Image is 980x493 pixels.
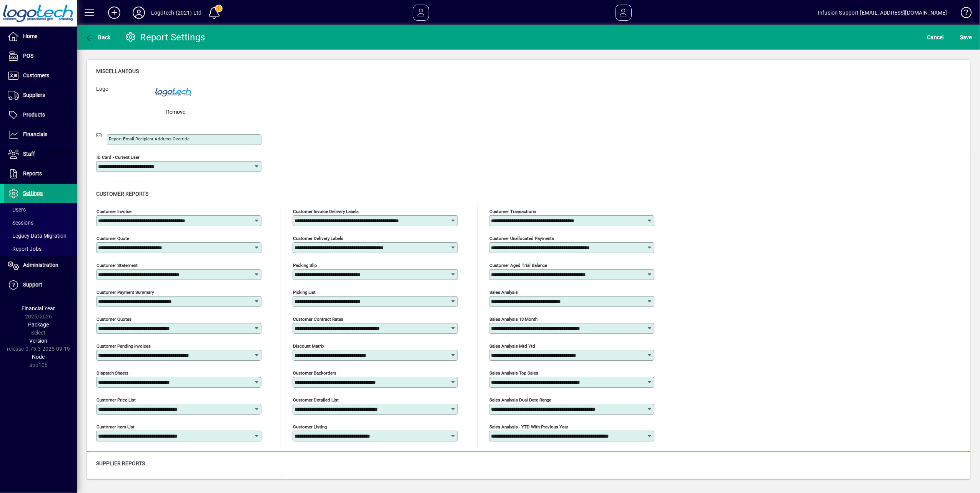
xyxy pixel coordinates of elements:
a: Report Jobs [4,242,77,255]
a: Financials [4,125,77,144]
span: Supplier reports [96,460,145,466]
span: Version [30,338,48,344]
mat-label: Customer Contract Rates [293,316,343,322]
span: Home [23,33,37,39]
button: Cancel [925,30,946,44]
a: Customers [4,66,77,85]
span: Suppliers [23,92,45,98]
a: Home [4,27,77,46]
mat-label: Sales analysis mtd ytd [489,343,535,349]
a: POS [4,47,77,66]
span: Legacy Data Migration [8,233,67,239]
mat-label: Sales analysis 13 month [489,316,537,322]
mat-label: Report Email Recipient Address Override [109,136,190,142]
a: Reports [4,164,77,183]
mat-label: Customer unallocated payments [489,236,554,241]
a: Administration [4,256,77,275]
span: Customer reports [96,191,148,197]
a: Support [4,275,77,295]
span: Administration [23,262,58,268]
span: Users [8,207,26,213]
span: S [960,34,963,40]
span: Back [85,34,111,40]
span: Settings [23,190,43,196]
div: Logotech (2021) Ltd [151,7,201,19]
app-page-header-button: Back [77,30,119,44]
mat-label: Customer invoice [97,209,131,214]
mat-label: Customer delivery labels [293,236,343,241]
mat-label: Discount Matrix [293,343,324,349]
span: Miscellaneous [96,68,139,74]
span: Staff [23,151,35,157]
mat-label: Customer transactions [489,209,536,214]
button: Profile [126,6,151,20]
span: Reports [23,170,42,177]
span: Node [32,354,45,360]
mat-label: Sales analysis top sales [489,370,538,376]
button: Back [83,30,113,44]
div: Report Settings [125,31,205,43]
mat-label: Customer Listing [293,424,327,430]
mat-label: Packing Slip [293,263,317,268]
mat-label: Picking List [293,290,316,295]
mat-label: Customer quotes [97,316,131,322]
mat-label: Sales analysis - YTD with previous year [489,424,568,430]
span: Sessions [8,220,33,226]
span: Financial Year [22,305,55,311]
span: Cancel [927,31,944,43]
a: Knowledge Base [955,2,970,27]
mat-label: Customer Payment Summary [97,290,154,295]
span: Report Jobs [8,246,42,252]
a: Legacy Data Migration [4,229,77,242]
mat-label: ID Card - Current User [97,155,140,160]
mat-label: Customer Price List [97,397,136,403]
span: Package [28,321,49,328]
span: Remove [161,108,185,116]
mat-label: Sales analysis dual date range [489,397,551,403]
span: POS [23,53,33,59]
mat-label: Supplier transactions [293,478,336,484]
span: Customers [23,72,49,78]
mat-label: Sales analysis [489,290,518,295]
button: Remove [158,102,188,116]
span: Support [23,281,42,288]
a: Products [4,105,77,125]
button: Save [958,30,974,44]
a: Staff [4,145,77,164]
mat-label: Customer Detailed List [293,397,339,403]
a: Users [4,203,77,216]
mat-label: Customer statement [97,263,138,268]
mat-label: Customer Item List [97,424,135,430]
label: Logo [90,85,149,116]
span: Financials [23,131,47,137]
mat-label: Customer invoice delivery labels [293,209,359,214]
span: ave [960,31,972,43]
mat-label: Customer Backorders [293,370,336,376]
mat-label: Customer pending invoices [97,343,151,349]
div: Infusion Support [EMAIL_ADDRESS][DOMAIN_NAME] [818,7,947,19]
button: Add [102,6,126,20]
mat-label: Dispatch sheets [97,370,128,376]
a: Sessions [4,216,77,229]
mat-label: Customer aged trial balance [489,263,547,268]
mat-label: Customer quote [97,236,129,241]
span: Products [23,112,45,118]
a: Suppliers [4,86,77,105]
